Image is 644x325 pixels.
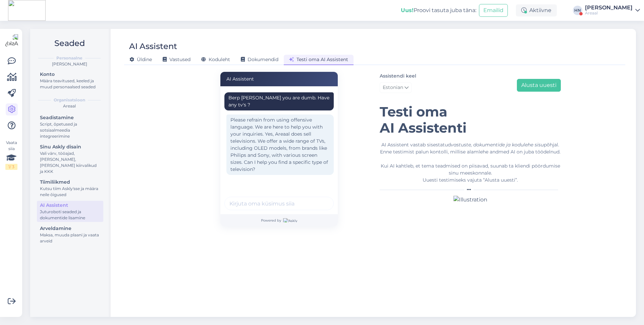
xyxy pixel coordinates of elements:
div: Tiimiliikmed [40,179,100,186]
div: AI Assistent [40,202,100,209]
a: Estonian [380,82,412,93]
label: Assistendi keel [380,73,416,80]
div: Maksa, muuda plaani ja vaata arveid [40,232,100,244]
div: Konto [40,71,100,78]
span: Testi oma AI Assistent [289,56,348,62]
a: KontoMäära teavitused, keeled ja muud personaalsed seaded [37,70,103,91]
img: Askly Logo [5,34,18,47]
div: [PERSON_NAME] [36,61,103,67]
div: Please refrain from using offensive language. We are here to help you with your inquiries. Yes, A... [226,114,334,175]
div: Areaal [36,103,103,109]
b: Uus! [401,7,414,13]
a: ArveldamineMaksa, muuda plaani ja vaata arveid [37,224,103,245]
div: Vaata siia [5,140,17,170]
div: Script, õpetused ja sotsiaalmeedia integreerimine [40,121,100,139]
div: AI Assistent [220,72,338,86]
h2: Seaded [36,37,103,50]
div: Vali värv, tööajad, [PERSON_NAME], [PERSON_NAME] kiirvalikud ja KKK [40,150,100,175]
div: [PERSON_NAME] [585,5,633,10]
a: [PERSON_NAME]Areaal [585,5,640,16]
span: Powered by [261,218,297,223]
a: Sinu Askly disainVali värv, tööajad, [PERSON_NAME], [PERSON_NAME] kiirvalikud ja KKK [37,142,103,176]
input: Kirjuta oma küsimus siia [224,197,334,210]
div: AI Assistent vastab sisestatud põhjal. Enne testimist palun kontolli, millise alamlehe andmed AI ... [380,141,561,184]
a: AI AssistentJuturoboti seaded ja dokumentide lisamine [37,201,103,222]
b: Personaalne [56,55,83,61]
div: Arveldamine [40,225,100,232]
span: Üldine [129,56,152,62]
div: Areaal [585,10,633,16]
span: Koduleht [201,56,230,62]
img: Illustration [453,196,487,204]
button: Alusta uuesti [517,79,561,92]
a: TiimiliikmedKutsu tiim Askly'sse ja määra neile õigused [37,178,103,199]
div: Sinu Askly disain [40,143,100,150]
button: Emailid [479,4,508,17]
h1: Testi oma AI Assistenti [380,104,561,136]
div: Berp [PERSON_NAME] you are dumb. Have any tv's ? [228,94,330,108]
span: Vastused [163,56,191,62]
span: Estonian [383,84,403,91]
img: Askly [283,218,297,222]
div: HN [573,6,582,15]
i: vastuste, dokumentide ja kodulehe sisu [451,142,544,148]
span: Dokumendid [241,56,278,62]
a: SeadistamineScript, õpetused ja sotsiaalmeedia integreerimine [37,113,103,140]
div: 1 / 3 [5,164,17,170]
div: Seadistamine [40,114,100,121]
div: AI Assistent [129,40,177,53]
div: Aktiivne [516,4,557,16]
div: Kutsu tiim Askly'sse ja määra neile õigused [40,186,100,198]
div: Juturoboti seaded ja dokumentide lisamine [40,209,100,221]
div: Määra teavitused, keeled ja muud personaalsed seaded [40,78,100,90]
div: Proovi tasuta juba täna: [401,6,476,14]
b: Organisatsioon [54,97,85,103]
